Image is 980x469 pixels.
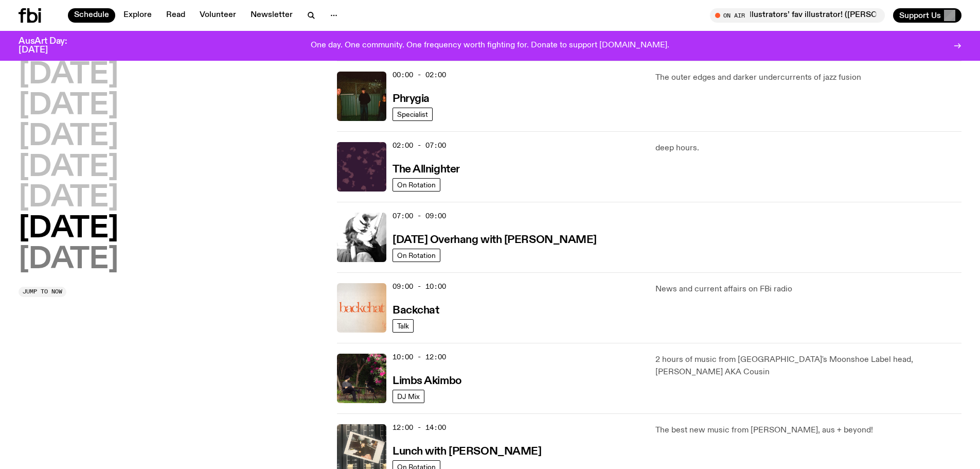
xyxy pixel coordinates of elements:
[19,37,84,55] h3: AusArt Day: [DATE]
[393,423,446,432] span: 12:00 - 14:00
[19,287,66,297] button: Jump to now
[393,249,440,262] a: On Rotation
[19,215,118,244] button: [DATE]
[393,141,446,150] span: 02:00 - 07:00
[19,61,118,90] button: [DATE]
[393,235,597,246] h3: [DATE] Overhang with [PERSON_NAME]
[393,303,439,316] a: Backchat
[193,8,242,23] a: Volunteer
[893,8,961,23] button: Support Us
[19,123,118,151] button: [DATE]
[393,376,462,387] h3: Limbs Akimbo
[117,8,158,23] a: Explore
[311,41,669,50] p: One day. One community. One frequency worth fighting for. Donate to support [DOMAIN_NAME].
[710,8,885,23] button: On AirYour fav illustrators’ fav illustrator! ([PERSON_NAME])
[393,233,597,246] a: [DATE] Overhang with [PERSON_NAME]
[393,162,460,175] a: The Allnighter
[393,319,414,333] a: Talk
[23,289,62,294] span: Jump to now
[393,446,541,457] h3: Lunch with [PERSON_NAME]
[68,8,115,23] a: Schedule
[655,424,961,437] p: The best new music from [PERSON_NAME], aus + beyond!
[393,374,462,387] a: Limbs Akimbo
[397,322,409,329] span: Talk
[393,94,430,105] h3: Phrygia
[393,108,433,121] a: Specialist
[19,92,118,120] button: [DATE]
[393,164,460,175] h3: The Allnighter
[337,354,386,403] img: Jackson sits at an outdoor table, legs crossed and gazing at a black and brown dog also sitting a...
[19,246,118,274] button: [DATE]
[337,72,386,121] img: A greeny-grainy film photo of Bela, John and Bindi at night. They are standing in a backyard on g...
[393,352,446,362] span: 10:00 - 12:00
[655,354,961,378] p: 2 hours of music from [GEOGRAPHIC_DATA]'s Moonshoe Label head, [PERSON_NAME] AKA Cousin
[397,110,428,118] span: Specialist
[393,211,446,221] span: 07:00 - 09:00
[160,8,191,23] a: Read
[393,390,424,403] a: DJ Mix
[397,251,436,259] span: On Rotation
[397,181,436,188] span: On Rotation
[19,184,118,213] button: [DATE]
[655,142,961,154] p: deep hours.
[393,178,440,192] a: On Rotation
[19,153,118,182] button: [DATE]
[655,283,961,296] p: News and current affairs on FBi radio
[393,92,430,105] a: Phrygia
[397,392,420,400] span: DJ Mix
[393,444,541,457] a: Lunch with [PERSON_NAME]
[393,70,446,80] span: 00:00 - 02:00
[244,8,299,23] a: Newsletter
[655,72,961,84] p: The outer edges and darker undercurrents of jazz fusion
[393,282,446,291] span: 09:00 - 10:00
[899,11,941,20] span: Support Us
[337,213,386,262] img: An overexposed, black and white profile of Kate, shot from the side. She is covering her forehead...
[393,305,439,316] h3: Backchat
